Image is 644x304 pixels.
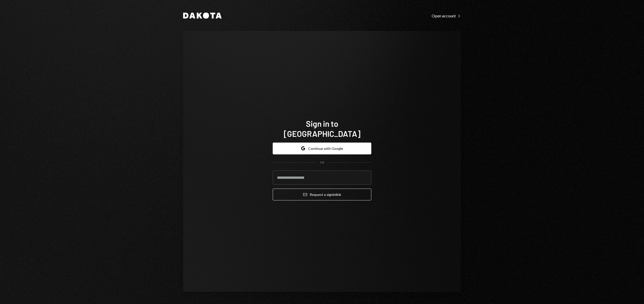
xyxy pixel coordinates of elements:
a: Open account [432,13,461,18]
button: Continue with Google [273,143,371,154]
div: OR [320,160,324,165]
button: Request a signinlink [273,189,371,200]
h1: Sign in to [GEOGRAPHIC_DATA] [273,118,371,139]
div: Open account [432,13,461,18]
